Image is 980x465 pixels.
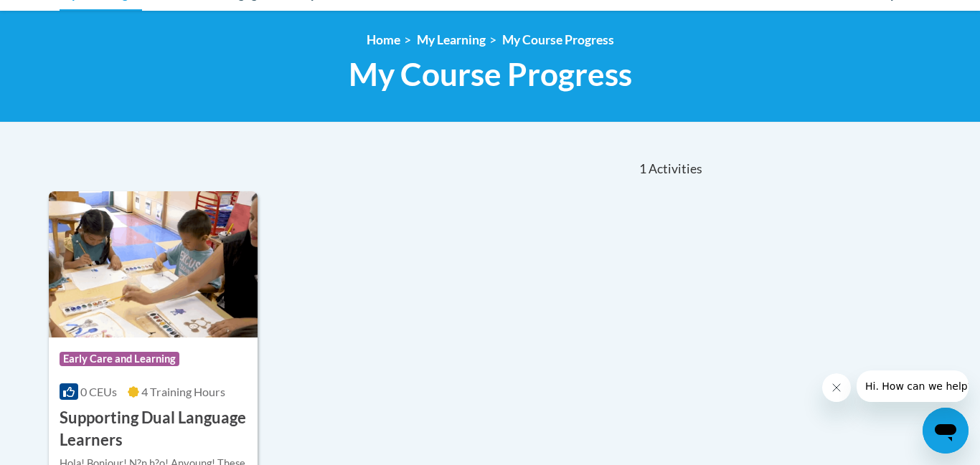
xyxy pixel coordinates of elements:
[367,32,400,47] a: Home
[49,191,258,337] img: Course Logo
[502,32,614,47] a: My Course Progress
[60,407,247,451] h3: Supporting Dual Language Learners
[80,385,117,398] span: 0 CEUs
[9,10,116,21] span: Hi. How can we help?
[822,373,851,402] iframe: Close message
[639,161,646,177] span: 1
[349,55,632,93] span: My Course Progress
[417,32,486,47] a: My Learning
[649,161,702,177] span: Activities
[60,352,179,366] span: Early Care and Learning
[857,370,969,402] iframe: Message from company
[141,385,225,398] span: 4 Training Hours
[923,408,969,454] iframe: Button to launch messaging window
